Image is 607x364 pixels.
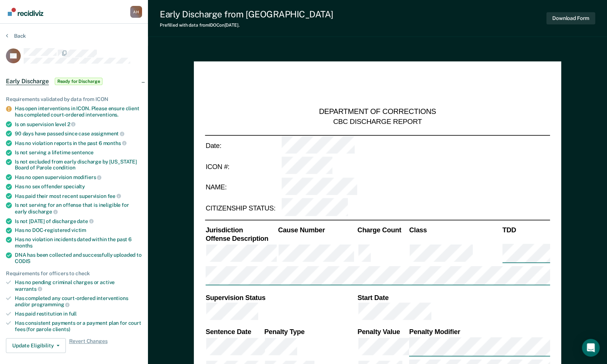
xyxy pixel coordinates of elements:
div: CBC DISCHARGE REPORT [333,117,422,126]
span: months [103,140,127,146]
div: 90 days have passed since case [15,130,142,137]
span: programming [31,301,70,307]
span: CODIS [15,258,30,264]
span: specialty [63,183,85,189]
span: 2 [67,121,76,127]
div: Is not [DATE] of discharge [15,218,142,225]
button: Update Eligibility [6,338,66,353]
div: Requirements validated by data from ICON [6,96,142,102]
span: warrants [15,286,42,292]
td: NAME: [205,177,281,198]
th: Charge Count [357,225,409,234]
span: months [15,243,33,249]
span: victim [71,227,86,233]
div: Has no violation reports in the past 6 [15,140,142,146]
th: Penalty Modifier [409,328,550,337]
div: DNA has been collected and successfully uploaded to [15,252,142,264]
span: Ready for Discharge [55,78,103,85]
div: Has no DOC-registered [15,227,142,233]
th: Offense Description [205,234,277,243]
img: Recidiviz [8,8,43,16]
span: date [77,218,93,224]
span: discharge [28,209,58,215]
div: Has no open supervision [15,174,142,181]
div: Has no sex offender [15,183,142,190]
div: Has paid restitution in [15,311,142,317]
td: CITIZENSHIP STATUS: [205,198,281,218]
div: Has paid their most recent supervision [15,193,142,199]
div: Requirements for officers to check [6,270,142,277]
th: Supervision Status [205,293,357,302]
span: fee [108,193,121,199]
span: sentence [71,149,94,155]
div: Is not serving for an offense that is ineligible for early [15,202,142,215]
div: Has consistent payments or a payment plan for court fees (for parole [15,320,142,333]
th: Jurisdiction [205,225,277,234]
button: Back [6,33,26,39]
span: Revert Changes [69,338,107,353]
div: A H [130,6,142,18]
div: Prefilled with data from IDOC on [DATE] . [160,23,333,28]
div: Early Discharge from [GEOGRAPHIC_DATA] [160,9,333,20]
span: full [69,311,77,317]
span: modifiers [73,174,102,180]
div: Open Intercom Messenger [582,339,600,357]
div: DEPARTMENT OF CORRECTIONS [319,107,436,117]
span: clients) [53,326,70,332]
div: Has open interventions in ICON. Please ensure client has completed court-ordered interventions. [15,105,142,118]
div: Is not excluded from early discharge by [US_STATE] Board of Parole [15,159,142,171]
div: Has no violation incidents dated within the past 6 [15,236,142,249]
span: assignment [91,131,124,136]
th: TDD [502,225,550,234]
th: Start Date [357,293,550,302]
td: Date: [205,135,281,156]
th: Class [408,225,502,234]
th: Penalty Type [264,328,357,337]
td: ICON #: [205,156,281,177]
div: Is not serving a lifetime [15,149,142,156]
div: Is on supervision level [15,121,142,128]
button: Profile dropdown button [130,6,142,18]
th: Penalty Value [357,328,409,337]
span: Early Discharge [6,78,49,85]
span: condition [53,165,75,171]
div: Has no pending criminal charges or active [15,279,142,292]
button: Download Form [546,12,595,24]
div: Has completed any court-ordered interventions and/or [15,295,142,308]
th: Cause Number [277,225,357,234]
th: Sentence Date [205,328,264,337]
